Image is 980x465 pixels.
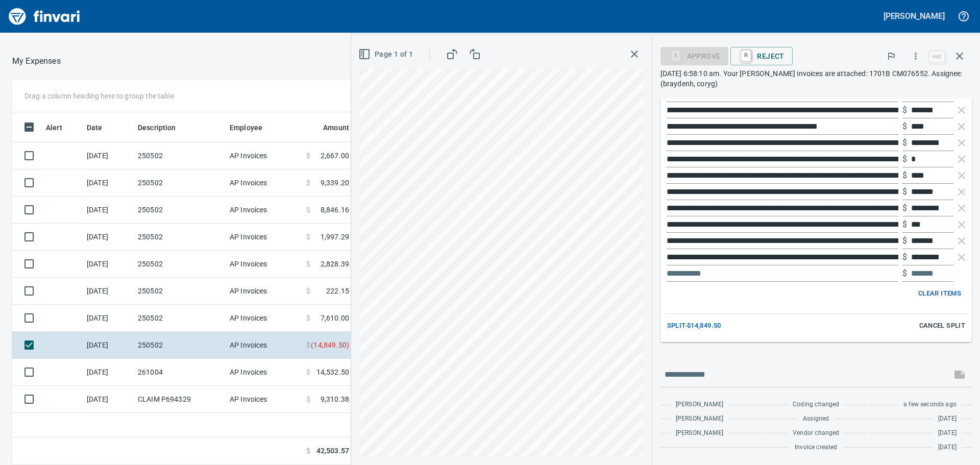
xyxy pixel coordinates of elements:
[226,251,302,278] td: AP Invoices
[226,169,302,197] td: AP Invoices
[134,305,226,332] td: 250502
[306,151,310,161] span: $
[12,55,61,67] nav: breadcrumb
[138,121,176,134] span: Description
[955,137,968,149] button: Remove Line Item
[938,414,957,424] span: [DATE]
[46,121,76,134] span: Alert
[917,318,968,334] button: Cancel Split
[955,251,968,263] button: Remove Line Item
[138,121,189,134] span: Description
[927,44,972,68] span: Close invoice
[884,11,945,21] h5: [PERSON_NAME]
[938,443,957,453] span: [DATE]
[326,286,349,296] span: 222.15
[955,169,968,182] button: Remove Line Item
[226,332,302,359] td: AP Invoices
[46,121,62,134] span: Alert
[12,55,61,67] p: My Expenses
[83,359,134,386] td: [DATE]
[316,446,349,456] span: 42,503.57
[134,197,226,224] td: 250502
[323,121,349,134] span: Amount
[916,286,964,302] button: Clear Items
[306,446,310,456] span: $
[134,332,226,359] td: 250502
[306,367,310,377] span: $
[134,359,226,386] td: 261004
[739,47,784,65] span: Reject
[793,428,839,438] span: Vendor changed
[803,414,829,424] span: Assigned
[793,400,839,410] span: Coding changed
[83,305,134,332] td: [DATE]
[306,205,310,215] span: $
[226,359,302,386] td: AP Invoices
[134,169,226,197] td: 250502
[929,51,945,62] a: esc
[741,50,751,61] a: R
[881,8,947,24] button: [PERSON_NAME]
[321,259,349,269] span: 2,828.39
[321,151,349,161] span: 2,667.00
[306,286,310,296] span: $
[918,288,961,300] span: Clear Items
[676,414,723,424] span: [PERSON_NAME]
[306,178,310,188] span: $
[87,121,103,134] span: Date
[321,205,349,215] span: 8,846.16
[938,428,957,438] span: [DATE]
[226,305,302,332] td: AP Invoices
[321,232,349,242] span: 1,997.29
[902,137,907,149] p: $
[902,251,907,263] p: $
[356,45,417,64] button: Page 1 of 1
[667,320,721,332] span: Split -$14,849.50
[83,169,134,197] td: [DATE]
[880,45,902,67] button: Flag
[902,120,907,133] p: $
[955,153,968,165] button: Remove Line Item
[311,340,349,350] span: ( 14,849.50 )
[955,202,968,214] button: Remove Line Item
[955,186,968,198] button: Remove Line Item
[306,313,310,323] span: $
[226,197,302,224] td: AP Invoices
[83,197,134,224] td: [DATE]
[83,278,134,305] td: [DATE]
[83,142,134,169] td: [DATE]
[902,169,907,182] p: $
[83,224,134,251] td: [DATE]
[902,218,907,231] p: $
[226,278,302,305] td: AP Invoices
[321,313,349,323] span: 7,610.00
[83,251,134,278] td: [DATE]
[83,332,134,359] td: [DATE]
[310,121,349,134] span: Amount
[902,202,907,214] p: $
[955,104,968,116] button: Remove Line Item
[676,428,723,438] span: [PERSON_NAME]
[955,235,968,247] button: Remove Line Item
[955,218,968,231] button: Remove Line Item
[6,4,83,29] img: Finvari
[902,104,907,116] p: $
[947,362,972,387] span: This records your message into the invoice and notifies anyone mentioned
[134,224,226,251] td: 250502
[226,224,302,251] td: AP Invoices
[730,47,792,65] button: RReject
[919,320,965,332] span: Cancel Split
[316,367,349,377] span: 14,532.50
[904,45,927,67] button: More
[902,235,907,247] p: $
[134,251,226,278] td: 250502
[955,120,968,133] button: Remove Line Item
[360,48,413,61] span: Page 1 of 1
[903,400,957,410] span: a few seconds ago
[83,386,134,413] td: [DATE]
[306,259,310,269] span: $
[660,68,972,89] p: [DATE] 6:58:10 am. Your [PERSON_NAME] invoices are attached: 1701B CM076552. Assignee: (braydenh,...
[134,278,226,305] td: 250502
[306,340,310,350] span: $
